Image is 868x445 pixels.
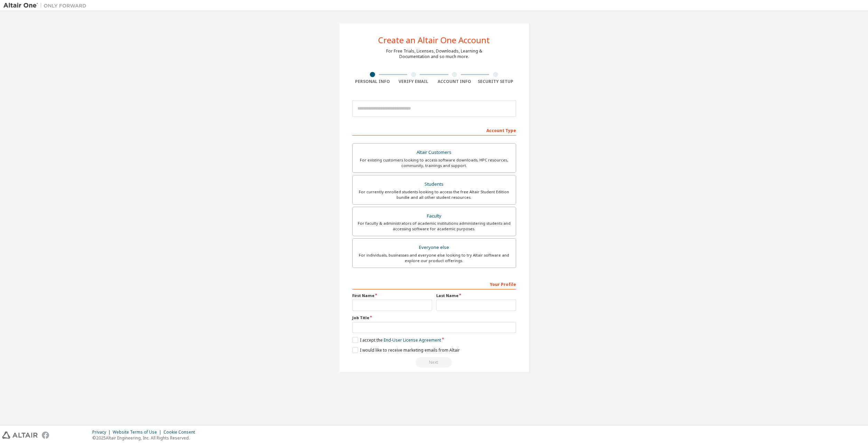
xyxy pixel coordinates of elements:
[352,347,460,353] label: I would like to receive marketing emails from Altair
[357,157,512,168] div: For existing customers looking to access software downloads, HPC resources, community, trainings ...
[357,189,512,200] div: For currently enrolled students looking to access the free Altair Student Edition bundle and all ...
[164,429,199,435] div: Cookie Consent
[352,293,432,298] label: First Name
[386,48,482,59] div: For Free Trials, Licenses, Downloads, Learning & Documentation and so much more.
[357,179,512,189] div: Students
[352,278,516,289] div: Your Profile
[2,432,38,439] img: altair_logo.svg
[92,435,199,441] p: © 2025 Altair Engineering, Inc. All Rights Reserved.
[357,243,512,252] div: Everyone else
[378,36,490,44] div: Create an Altair One Account
[434,79,475,84] div: Account Info
[113,429,164,435] div: Website Terms of Use
[3,2,90,9] img: Altair One
[357,252,512,263] div: For individuals, businesses and everyone else looking to try Altair software and explore our prod...
[357,221,512,232] div: For faculty & administrators of academic institutions administering students and accessing softwa...
[357,211,512,221] div: Faculty
[92,429,113,435] div: Privacy
[436,293,516,298] label: Last Name
[475,79,516,84] div: Security Setup
[352,337,441,343] label: I accept the
[352,357,516,368] div: Read and acccept EULA to continue
[352,79,393,84] div: Personal Info
[42,432,49,439] img: facebook.svg
[357,148,512,157] div: Altair Customers
[393,79,434,84] div: Verify Email
[352,315,516,321] label: Job Title
[384,337,441,343] a: End-User License Agreement
[352,124,516,136] div: Account Type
